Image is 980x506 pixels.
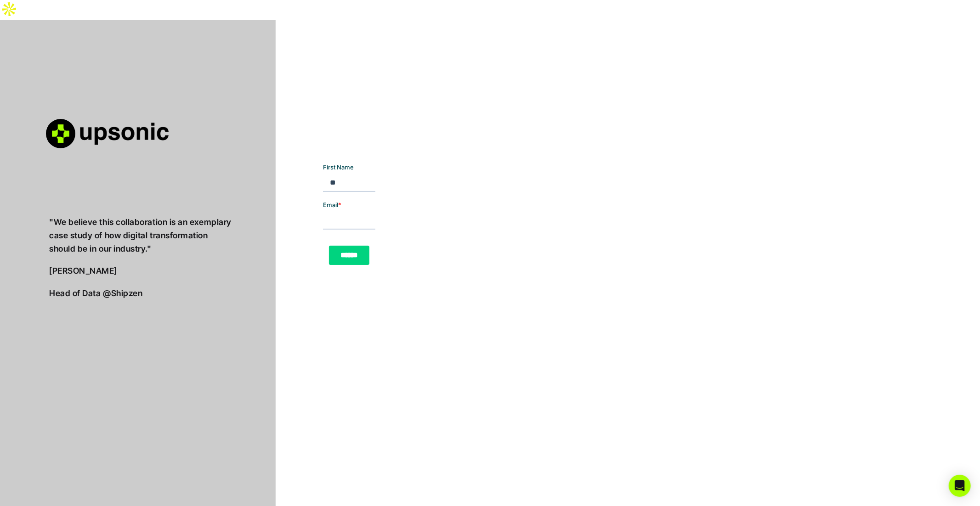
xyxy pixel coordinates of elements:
p: [PERSON_NAME] [49,264,233,278]
iframe: To enrich screen reader interactions, please activate Accessibility in Grammarly extension settings [323,163,427,273]
p: "We believe this collaboration is an exemplary case study of how digital transformation should be... [49,216,233,255]
p: Head of Data @Shipzen [49,287,233,300]
div: Open Intercom Messenger [949,475,971,497]
img: Logo [46,119,75,148]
